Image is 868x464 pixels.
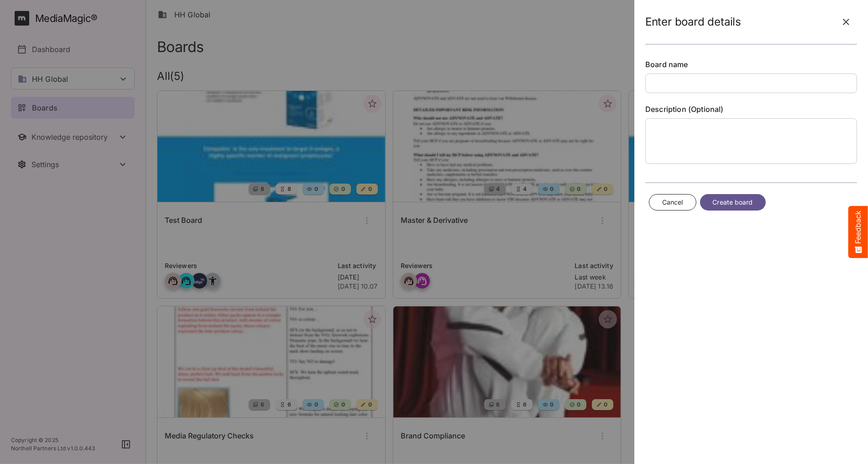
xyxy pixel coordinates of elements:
[645,104,857,115] label: Description (Optional)
[662,197,683,208] span: Cancel
[700,194,766,211] button: Create board
[645,16,741,29] h2: Enter board details
[649,194,696,211] button: Cancel
[645,59,857,70] label: Board name
[848,206,868,258] button: Feedback
[713,197,753,208] span: Create board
